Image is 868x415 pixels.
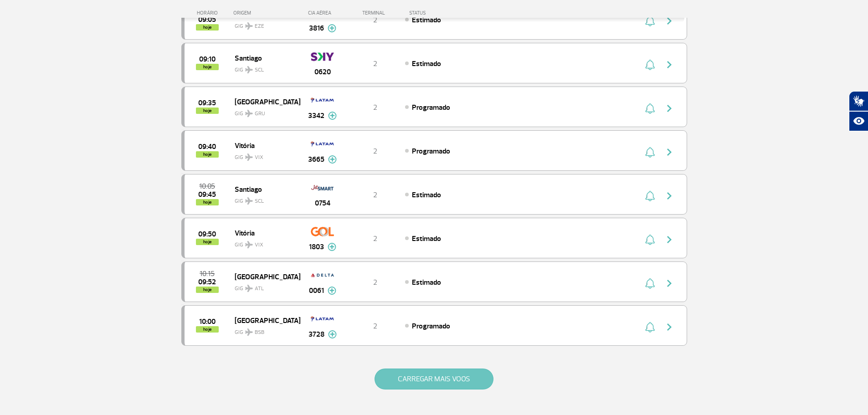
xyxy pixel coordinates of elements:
[373,15,377,25] span: 2
[235,236,293,249] span: GIG
[196,151,219,158] span: hoje
[373,278,377,287] span: 2
[196,199,219,205] span: hoje
[245,154,253,161] img: destiny_airplane.svg
[309,241,324,252] span: 1803
[198,16,216,23] span: 2025-09-30 09:05:00
[198,100,216,106] span: 2025-09-30 09:35:00
[849,111,868,131] button: Abrir recursos assistivos.
[328,330,337,338] img: mais-info-painel-voo.svg
[255,66,264,74] span: SCL
[235,183,293,195] span: Santiago
[373,103,377,112] span: 2
[412,278,441,287] span: Estimado
[645,59,655,70] img: sino-painel-voo.svg
[198,143,216,150] span: 2025-09-30 09:40:00
[235,280,293,293] span: GIG
[184,10,234,16] div: HORÁRIO
[309,285,324,296] span: 0061
[412,103,450,112] span: Programado
[245,110,253,117] img: destiny_airplane.svg
[645,278,655,289] img: sino-painel-voo.svg
[255,241,263,249] span: VIX
[245,328,253,336] img: destiny_airplane.svg
[255,110,265,118] span: GRU
[315,198,330,209] span: 0754
[849,91,868,131] div: Plugin de acessibilidade da Hand Talk.
[300,10,345,16] div: CIA AÉREA
[412,234,441,243] span: Estimado
[235,149,293,162] span: GIG
[375,369,493,389] button: CARREGAR MAIS VOOS
[198,279,216,285] span: 2025-09-30 09:52:00
[235,17,293,31] span: GIG
[198,191,216,198] span: 2025-09-30 09:45:00
[235,61,293,74] span: GIG
[245,66,253,73] img: destiny_airplane.svg
[245,197,253,205] img: destiny_airplane.svg
[664,234,675,245] img: seta-direita-painel-voo.svg
[328,243,336,251] img: mais-info-painel-voo.svg
[328,112,337,120] img: mais-info-painel-voo.svg
[373,59,377,68] span: 2
[235,105,293,118] span: GIG
[235,227,293,239] span: Vitória
[196,287,219,293] span: hoje
[664,147,675,158] img: seta-direita-painel-voo.svg
[412,59,441,68] span: Estimado
[328,24,336,32] img: mais-info-painel-voo.svg
[255,285,264,293] span: ATL
[196,64,219,70] span: hoje
[373,147,377,156] span: 2
[199,56,216,62] span: 2025-09-30 09:10:00
[412,322,450,331] span: Programado
[255,328,264,337] span: BSB
[412,190,441,200] span: Estimado
[235,271,293,282] span: [GEOGRAPHIC_DATA]
[645,234,655,245] img: sino-painel-voo.svg
[373,234,377,243] span: 2
[645,103,655,114] img: sino-painel-voo.svg
[412,15,441,25] span: Estimado
[664,190,675,201] img: seta-direita-painel-voo.svg
[255,197,264,205] span: SCL
[373,190,377,200] span: 2
[308,329,324,340] span: 3728
[314,67,331,77] span: 0620
[849,91,868,111] button: Abrir tradutor de língua de sinais.
[645,190,655,201] img: sino-painel-voo.svg
[199,318,216,325] span: 2025-09-30 10:00:00
[235,96,293,108] span: [GEOGRAPHIC_DATA]
[198,231,216,237] span: 2025-09-30 09:50:00
[328,155,337,164] img: mais-info-painel-voo.svg
[664,59,675,70] img: seta-direita-painel-voo.svg
[196,108,219,114] span: hoje
[328,287,336,295] img: mais-info-painel-voo.svg
[255,154,263,162] span: VIX
[373,322,377,331] span: 2
[308,110,324,121] span: 3342
[235,52,293,64] span: Santiago
[199,183,215,190] span: 2025-09-30 10:05:00
[235,192,293,205] span: GIG
[196,326,219,333] span: hoje
[645,147,655,158] img: sino-painel-voo.svg
[235,314,293,326] span: [GEOGRAPHIC_DATA]
[405,10,479,16] div: STATUS
[196,24,219,31] span: hoje
[664,103,675,114] img: seta-direita-painel-voo.svg
[664,322,675,333] img: seta-direita-painel-voo.svg
[235,323,293,337] span: GIG
[345,10,405,16] div: TERMINAL
[245,285,253,292] img: destiny_airplane.svg
[645,322,655,333] img: sino-painel-voo.svg
[233,10,300,16] div: ORIGEM
[235,139,293,151] span: Vitória
[245,22,253,30] img: destiny_airplane.svg
[245,241,253,248] img: destiny_airplane.svg
[200,271,215,277] span: 2025-09-30 10:15:00
[196,239,219,245] span: hoje
[664,278,675,289] img: seta-direita-painel-voo.svg
[412,147,450,156] span: Programado
[309,23,324,34] span: 3816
